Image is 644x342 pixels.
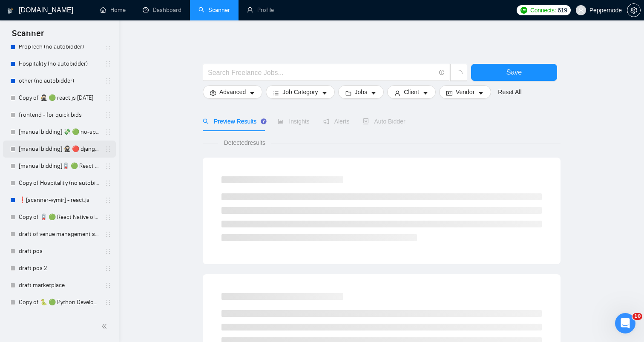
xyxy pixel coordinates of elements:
[19,38,100,55] a: PropTech (no autobidder)
[19,192,100,209] a: ❗[scanner-vymir] - react.js
[19,277,100,294] a: draft marketplace
[105,129,112,135] span: holder
[615,313,635,333] iframe: Intercom live chat
[105,299,112,306] span: holder
[105,78,112,84] span: holder
[105,214,112,221] span: holder
[278,118,309,125] span: Insights
[323,118,329,124] span: notification
[105,248,112,255] span: holder
[520,7,527,14] img: upwork-logo.png
[323,118,350,125] span: Alerts
[404,87,419,97] span: Client
[105,231,112,238] span: holder
[363,118,405,125] span: Auto Bidder
[530,6,556,15] span: Connects:
[627,7,640,14] span: setting
[105,95,112,101] span: holder
[423,90,428,96] span: caret-down
[203,118,209,124] span: search
[105,265,112,272] span: holder
[19,89,100,106] a: Copy of 🥷🏻 🟢 react.js [DATE]
[278,118,284,124] span: area-chart
[322,90,328,96] span: caret-down
[456,87,474,97] span: Vendor
[498,87,521,97] a: Reset All
[446,90,452,96] span: idcard
[439,70,445,75] span: info-circle
[249,90,255,96] span: caret-down
[578,7,584,13] span: user
[101,322,110,331] span: double-left
[210,90,216,96] span: setting
[203,118,264,125] span: Preview Results
[5,27,51,45] span: Scanner
[471,64,557,81] button: Save
[105,43,112,50] span: holder
[105,163,112,170] span: holder
[506,67,522,78] span: Save
[363,118,369,124] span: robot
[105,180,112,187] span: holder
[266,85,334,99] button: barsJob Categorycaret-down
[208,67,435,78] input: Search Freelance Jobs...
[203,85,262,99] button: settingAdvancedcaret-down
[273,90,279,96] span: bars
[105,112,112,118] span: holder
[371,90,377,96] span: caret-down
[105,197,112,204] span: holder
[100,6,126,14] a: homeHome
[19,243,100,260] a: draft pos
[627,7,641,14] a: setting
[394,90,400,96] span: user
[105,60,112,67] span: holder
[19,124,100,141] a: [manual bidding] 💸 🟢 no-spent saas
[247,6,274,14] a: userProfile
[7,4,13,17] img: logo
[632,313,642,320] span: 10
[19,226,100,243] a: draft of venue management system
[338,85,384,99] button: folderJobscaret-down
[19,72,100,89] a: other (no autobidder)
[143,6,181,14] a: dashboardDashboard
[355,87,368,97] span: Jobs
[558,6,567,15] span: 619
[19,175,100,192] a: Copy of Hospitality (no autobidder)
[105,146,112,152] span: holder
[218,138,271,147] span: Detected results
[627,3,641,17] button: setting
[19,141,100,158] a: [manual bidding] 🥷🏻 🔴 django [DATE]
[455,70,463,78] span: loading
[478,90,484,96] span: caret-down
[19,158,100,175] a: [manual bidding]🪫 🟢 React Native old tweaked 05.05 індус копі
[19,55,100,72] a: Hospitality (no autobidder)
[19,294,100,311] a: Copy of 🐍 🟢 Python Developer (outstaff)
[219,87,246,97] span: Advanced
[260,118,267,125] div: Tooltip anchor
[105,282,112,289] span: holder
[345,90,351,96] span: folder
[19,106,100,124] a: frontend - for quick bids
[282,87,318,97] span: Job Category
[387,85,436,99] button: userClientcaret-down
[19,260,100,277] a: draft pos 2
[439,85,491,99] button: idcardVendorcaret-down
[19,209,100,226] a: Copy of 🪫 🟢 React Native old tweaked 05.05 індус копі
[198,6,230,14] a: searchScanner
